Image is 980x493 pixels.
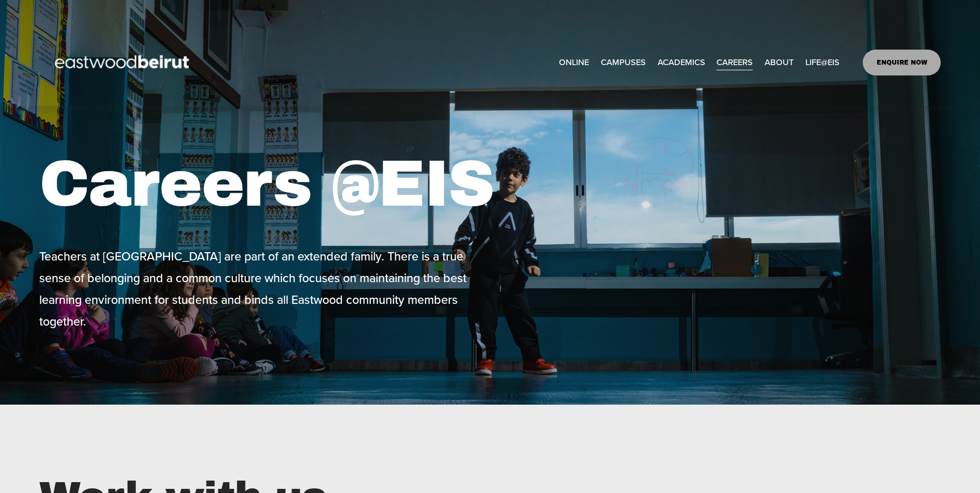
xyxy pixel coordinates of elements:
[601,55,646,70] span: CAMPUSES
[658,54,705,71] a: folder dropdown
[39,36,208,89] img: EastwoodIS Global Site
[601,54,646,71] a: folder dropdown
[765,55,794,70] span: ABOUT
[765,54,794,71] a: folder dropdown
[559,54,589,71] a: ONLINE
[805,54,839,71] a: folder dropdown
[805,55,839,70] span: LIFE@EIS
[39,245,487,332] p: Teachers at [GEOGRAPHIC_DATA] are part of an extended family. There is a true sense of belonging ...
[658,55,705,70] span: ACADEMICS
[717,54,753,71] a: CAREERS
[39,145,563,223] h1: Careers @EIS
[863,50,941,75] a: ENQUIRE NOW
